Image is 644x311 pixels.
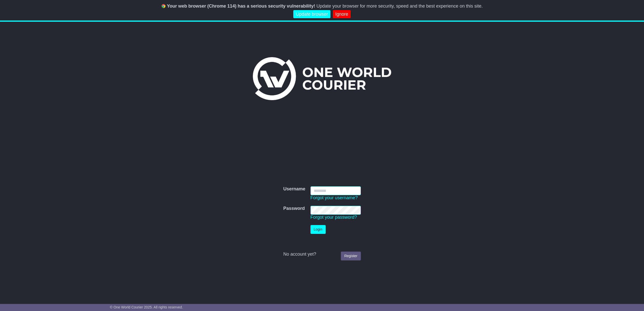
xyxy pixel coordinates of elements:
[310,225,326,234] button: Login
[341,252,361,260] a: Register
[310,215,357,220] a: Forgot your password?
[310,195,358,200] a: Forgot your username?
[253,57,391,100] img: One World
[167,4,315,9] b: Your web browser (Chrome 114) has a serious security vulnerability!
[283,186,305,192] label: Username
[110,305,183,309] span: © One World Courier 2025. All rights reserved.
[283,206,305,211] label: Password
[293,10,330,18] a: Update browser
[283,252,361,257] div: No account yet?
[333,10,351,18] a: Ignore
[316,4,483,9] span: Update your browser for more security, speed and the best experience on this site.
